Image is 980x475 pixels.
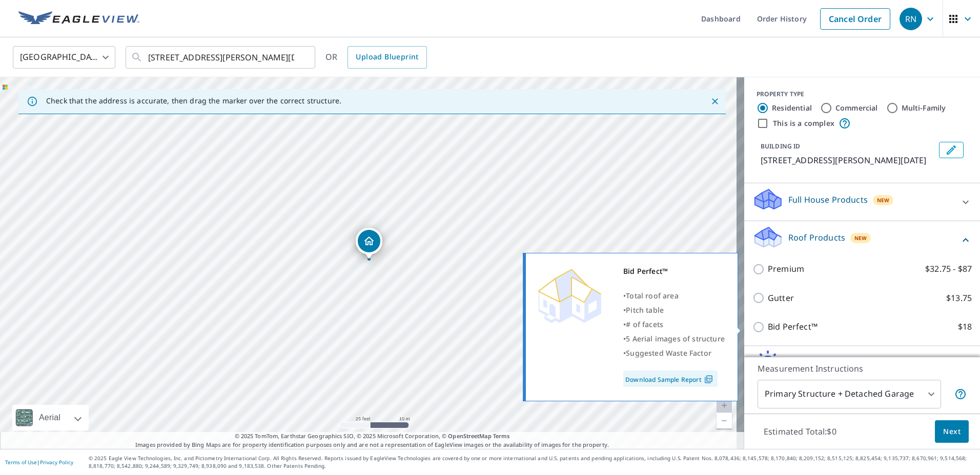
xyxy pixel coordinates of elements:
[89,455,975,470] p: © 2025 Eagle View Technologies, Inc. and Pictometry International Corp. All Rights Reserved. Repo...
[939,142,964,158] button: Edit building 1
[36,405,64,430] div: Aerial
[854,234,867,242] span: New
[958,320,972,333] p: $18
[623,264,725,278] div: Bid Perfect™
[18,11,139,27] img: EV Logo
[626,305,664,315] span: Pitch table
[356,228,382,260] div: Dropped pin, building 1, Residential property, 6730 Amanda St Corpus Christi, TX 78414
[761,154,935,166] p: [STREET_ADDRESS][PERSON_NAME][DATE]
[761,142,800,150] p: BUILDING ID
[717,413,732,428] a: Current Level 20, Zoom Out
[768,320,818,333] p: Bid Perfect™
[877,196,890,204] span: New
[752,350,972,379] div: Solar ProductsNew
[772,103,812,113] label: Residential
[758,380,941,408] div: Primary Structure + Detached Garage
[935,420,969,443] button: Next
[946,292,972,305] p: $13.75
[773,118,834,128] label: This is a complex
[13,43,115,72] div: [GEOGRAPHIC_DATA]
[40,459,73,466] a: Privacy Policy
[493,432,510,440] a: Terms
[925,263,972,275] p: $32.75 - $87
[5,459,73,465] p: |
[943,425,961,438] span: Next
[835,103,878,113] label: Commercial
[448,432,491,440] a: OpenStreetMap
[623,332,725,346] div: •
[5,459,37,466] a: Terms of Use
[626,291,679,300] span: Total roof area
[626,348,711,358] span: Suggested Waste Factor
[534,264,605,326] img: Premium
[768,263,804,275] p: Premium
[717,398,732,413] a: Current Level 20, Zoom In Disabled
[820,8,890,30] a: Cancel Order
[623,289,725,303] div: •
[235,432,510,441] span: © 2025 TomTom, Earthstar Geographics SIO, © 2025 Microsoft Corporation, ©
[752,225,972,254] div: Roof ProductsNew
[348,46,426,69] a: Upload Blueprint
[623,371,718,387] a: Download Sample Report
[768,292,794,305] p: Gutter
[756,420,845,443] p: Estimated Total: $0
[356,51,418,63] span: Upload Blueprint
[702,375,716,384] img: Pdf Icon
[148,43,294,72] input: Search by address or latitude-longitude
[954,388,967,400] span: Your report will include the primary structure and a detached garage if one exists.
[12,405,89,430] div: Aerial
[623,346,725,360] div: •
[708,95,722,108] button: Close
[788,193,868,206] p: Full House Products
[46,96,341,105] p: Check that the address is accurate, then drag the marker over the correct structure.
[626,319,663,329] span: # of facets
[325,46,427,69] div: OR
[623,303,725,317] div: •
[757,90,968,99] div: PROPERTY TYPE
[752,187,972,217] div: Full House ProductsNew
[623,317,725,332] div: •
[902,103,946,113] label: Multi-Family
[626,334,725,343] span: 5 Aerial images of structure
[788,231,845,244] p: Roof Products
[758,362,967,375] p: Measurement Instructions
[900,8,922,30] div: RN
